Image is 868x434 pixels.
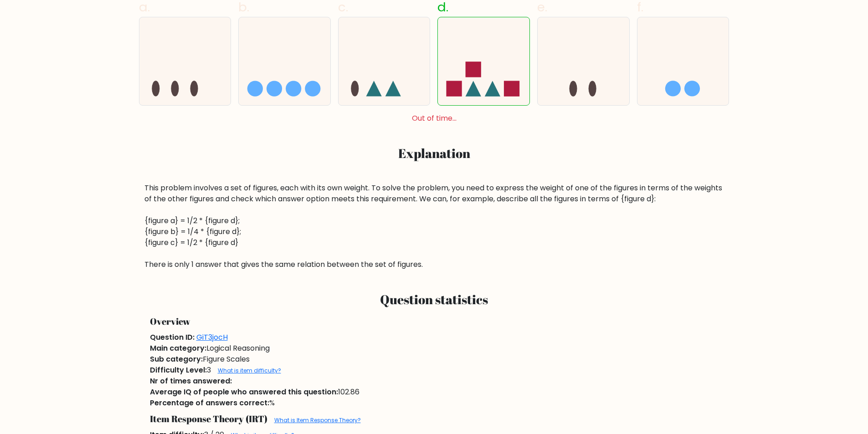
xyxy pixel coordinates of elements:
[144,146,724,161] h3: Explanation
[144,398,724,408] div: %
[274,416,361,424] a: What is Item Response Theory?
[144,354,724,365] div: Figure Scales
[150,332,195,342] span: Question ID:
[150,354,203,364] span: Sub category:
[150,398,269,408] span: Percentage of answers correct:
[218,367,281,374] a: What is item difficulty?
[150,292,719,307] h3: Question statistics
[144,183,724,270] div: This problem involves a set of figures, each with its own weight. To solve the problem, you need ...
[150,315,190,327] span: Overview
[150,365,207,375] span: Difficulty Level:
[150,376,232,386] span: Nr of times answered:
[150,413,267,425] span: Item Response Theory (IRT)
[144,343,724,354] div: Logical Reasoning
[135,113,733,124] div: Out of time...
[150,343,206,353] span: Main category:
[196,332,228,342] a: GiT3jocH
[150,387,338,397] span: Average IQ of people who answered this question:
[144,365,724,376] div: 3
[144,387,724,398] div: 102.86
